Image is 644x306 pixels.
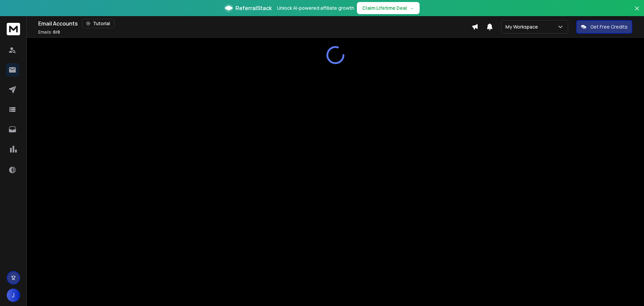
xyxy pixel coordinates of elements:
[277,5,354,11] p: Unlock AI-powered affiliate growth
[357,2,420,14] button: Claim Lifetime Deal→
[38,30,60,35] p: Emails :
[633,4,641,20] button: Close banner
[53,29,60,35] span: 0 / 0
[590,24,628,30] p: Get Free Credits
[410,5,414,11] span: →
[82,19,114,28] button: Tutorial
[7,289,20,302] button: J
[38,19,472,28] div: Email Accounts
[505,24,541,30] p: My Workspace
[235,4,272,12] span: ReferralStack
[576,20,632,34] button: Get Free Credits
